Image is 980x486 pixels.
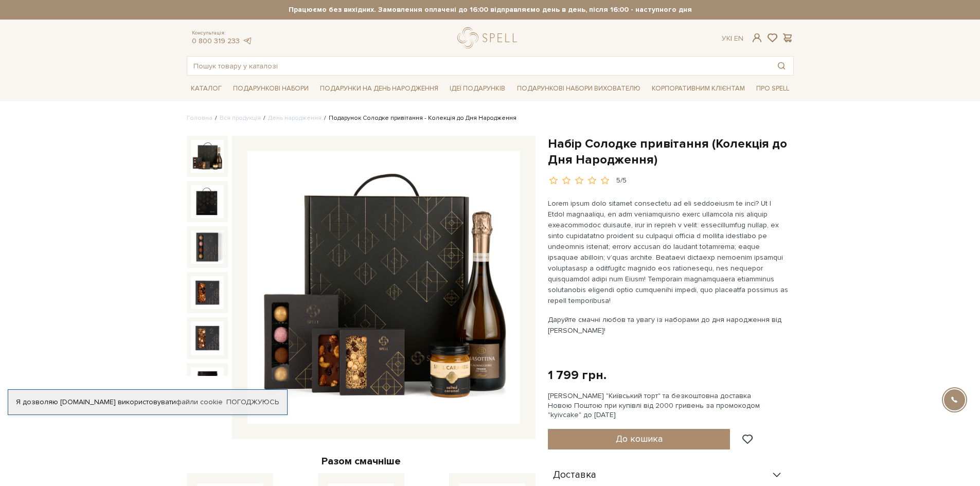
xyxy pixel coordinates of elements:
a: Подарунки на День народження [316,81,442,97]
li: Подарунок Солодке привітання - Колекція до Дня Народження [322,114,516,123]
a: Вся продукція [220,114,261,122]
a: День народження [268,114,322,122]
input: Пошук товару у каталозі [187,57,770,75]
div: 1 799 грн. [548,367,607,383]
span: Доставка [553,471,596,480]
img: Набір Солодке привітання (Колекція до Дня Народження) [191,140,224,173]
span: Консультація: [192,30,253,37]
a: Погоджуюсь [226,398,279,407]
a: Корпоративним клієнтам [648,80,749,97]
div: Я дозволяю [DOMAIN_NAME] використовувати [8,398,287,407]
div: Разом смачніше [187,455,536,468]
img: Набір Солодке привітання (Колекція до Дня Народження) [247,151,520,424]
button: Пошук товару у каталозі [770,57,793,75]
span: | [730,34,732,43]
h1: Набір Солодке привітання (Колекція до Дня Народження) [548,136,794,168]
a: 0 800 319 233 [192,37,240,45]
img: Набір Солодке привітання (Колекція до Дня Народження) [191,367,224,400]
div: 5/5 [616,176,627,186]
strong: Працюємо без вихідних. Замовлення оплачені до 16:00 відправляємо день в день, після 16:00 - насту... [187,5,794,14]
a: Ідеї подарунків [446,81,509,97]
div: [PERSON_NAME] "Київський торт" та безкоштовна доставка Новою Поштою при купівлі від 2000 гривень ... [548,391,794,420]
img: Набір Солодке привітання (Колекція до Дня Народження) [191,321,224,354]
a: Про Spell [752,81,793,97]
a: telegram [242,37,253,45]
a: Подарункові набори вихователю [513,80,645,97]
div: Ук [722,34,743,43]
a: En [734,34,743,43]
img: Набір Солодке привітання (Колекція до Дня Народження) [191,276,224,309]
img: Набір Солодке привітання (Колекція до Дня Народження) [191,185,224,218]
p: Даруйте смачні любов та увагу із наборами до дня народження від [PERSON_NAME]! [548,314,789,336]
a: logo [457,27,522,48]
a: Каталог [187,81,226,97]
span: До кошика [616,433,663,444]
img: Набір Солодке привітання (Колекція до Дня Народження) [191,230,224,263]
a: Подарункові набори [229,81,313,97]
button: До кошика [548,429,730,449]
p: Lorem ipsum dolo sitamet consectetu ad eli seddoeiusm te inci? Ut l Etdol magnaaliqu, en adm veni... [548,198,789,306]
a: Головна [187,114,212,122]
a: файли cookie [176,398,223,406]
